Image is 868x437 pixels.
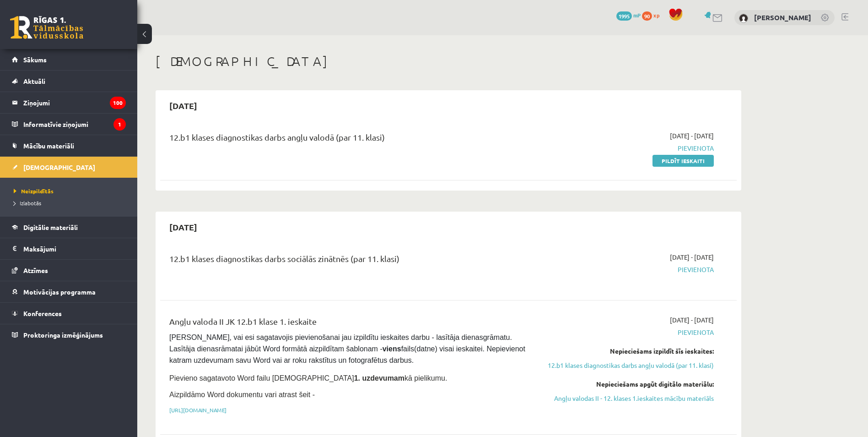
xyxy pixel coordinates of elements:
[113,118,126,131] i: 1
[23,77,45,85] span: Aktuāli
[23,163,95,171] span: [DEMOGRAPHIC_DATA]
[23,266,48,274] span: Atzīmes
[670,131,714,141] span: [DATE] - [DATE]
[354,374,404,382] strong: 1. uzdevumam
[653,11,659,19] span: xp
[633,11,641,19] span: mP
[14,187,128,195] a: Neizpildītās
[12,260,126,281] a: Atzīmes
[169,333,527,364] span: [PERSON_NAME], vai esi sagatavojis pievienošanai jau izpildītu ieskaites darbu - lasītāja dienasg...
[652,155,714,167] a: Pildīt ieskaiti
[12,71,126,92] a: Aktuāli
[670,315,714,325] span: [DATE] - [DATE]
[541,393,714,403] a: Angļu valodas II - 12. klases 1.ieskaites mācību materiāls
[14,187,54,195] span: Neizpildītās
[169,131,528,148] div: 12.b1 klases diagnostikas darbs angļu valodā (par 11. klasi)
[754,13,811,22] a: [PERSON_NAME]
[23,309,62,317] span: Konferences
[23,114,126,135] legend: Informatīvie ziņojumi
[12,217,126,238] a: Digitālie materiāli
[10,16,83,39] a: Rīgas 1. Tālmācības vidusskola
[541,328,714,337] span: Pievienota
[12,324,126,345] a: Proktoringa izmēģinājums
[156,54,741,69] h1: [DEMOGRAPHIC_DATA]
[616,11,632,21] span: 1995
[12,157,126,178] a: [DEMOGRAPHIC_DATA]
[642,11,652,21] span: 90
[169,315,528,332] div: Angļu valoda II JK 12.b1 klase 1. ieskaite
[541,143,714,153] span: Pievienota
[541,361,714,370] a: 12.b1 klases diagnostikas darbs angļu valodā (par 11. klasi)
[110,97,126,109] i: 100
[160,216,206,238] h2: [DATE]
[616,11,641,19] a: 1995 mP
[12,49,126,70] a: Sākums
[739,14,748,23] img: Nikolass Gabriūns
[14,199,128,207] a: Izlabotās
[23,288,96,296] span: Motivācijas programma
[12,135,126,156] a: Mācību materiāli
[23,142,74,150] span: Mācību materiāli
[383,345,401,353] strong: viens
[23,92,126,113] legend: Ziņojumi
[541,265,714,274] span: Pievienota
[23,331,103,339] span: Proktoringa izmēģinājums
[160,95,206,116] h2: [DATE]
[642,11,664,19] a: 90 xp
[169,391,315,399] span: Aizpildāmo Word dokumentu vari atrast šeit -
[12,92,126,113] a: Ziņojumi100
[541,346,714,356] div: Nepieciešams izpildīt šīs ieskaites:
[23,223,78,231] span: Digitālie materiāli
[169,374,447,382] span: Pievieno sagatavoto Word failu [DEMOGRAPHIC_DATA] kā pielikumu.
[670,252,714,262] span: [DATE] - [DATE]
[14,199,41,207] span: Izlabotās
[12,281,126,302] a: Motivācijas programma
[169,252,528,269] div: 12.b1 klases diagnostikas darbs sociālās zinātnēs (par 11. klasi)
[12,238,126,259] a: Maksājumi
[23,55,47,64] span: Sākums
[23,238,126,259] legend: Maksājumi
[12,303,126,324] a: Konferences
[169,406,226,414] a: [URL][DOMAIN_NAME]
[12,114,126,135] a: Informatīvie ziņojumi1
[541,379,714,389] div: Nepieciešams apgūt digitālo materiālu:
